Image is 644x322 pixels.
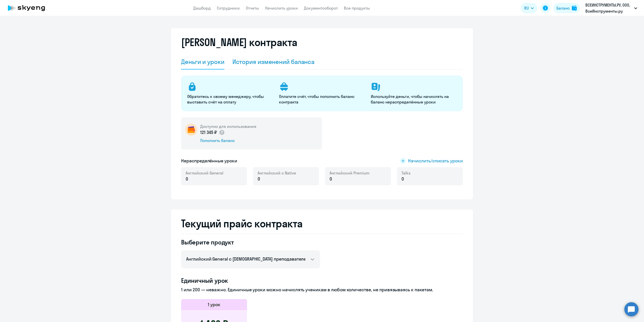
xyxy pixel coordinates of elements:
[186,170,223,176] span: Английский General
[232,58,315,66] div: История изменений баланса
[193,6,211,11] a: Дашборд
[265,6,298,11] a: Начислить уроки
[181,158,237,164] h5: Нераспределённые уроки
[181,276,463,284] h4: Единичный урок
[185,124,197,136] img: wallet-circle.png
[187,94,273,105] p: Обратитесь к своему менеджеру, чтобы выставить счёт на оплату
[200,138,256,143] div: Пополнить баланс
[401,176,404,182] span: 0
[524,5,529,11] span: RU
[200,124,256,129] h5: Доступно для использования
[208,301,220,308] h5: 1 урок
[246,6,259,11] a: Отчеты
[186,176,188,182] span: 0
[304,6,338,11] a: Документооборот
[181,287,463,293] p: 1 или 200 — неважно. Единичные уроки можно начислять ученикам в любом количестве, не привязываясь...
[279,94,365,105] p: Оплатите счёт, чтобы пополнить баланс контракта
[401,170,411,176] span: Talks
[200,129,225,136] p: 121 345 ₽
[371,94,457,105] p: Используйте деньги, чтобы начислять на баланс нераспределённые уроки
[408,158,463,164] span: Начислить/списать уроки
[258,176,260,182] span: 0
[258,170,296,176] span: Английский с Native
[330,170,370,176] span: Английский Premium
[181,218,463,230] h2: Текущий прайс контракта
[556,5,570,11] div: Баланс
[585,2,632,14] p: ВСЕИНСТРУМЕНТЫ.РУ, ООО, ВсеИнструменты.ру
[583,2,640,14] button: ВСЕИНСТРУМЕНТЫ.РУ, ООО, ВсеИнструменты.ру
[181,238,320,246] h4: Выберите продукт
[217,6,240,11] a: Сотрудники
[553,3,580,13] button: Балансbalance
[572,6,577,11] img: balance
[521,3,537,13] button: RU
[330,176,332,182] span: 0
[344,6,370,11] a: Все продукты
[181,36,297,48] h2: [PERSON_NAME] контракта
[181,58,224,66] div: Деньги и уроки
